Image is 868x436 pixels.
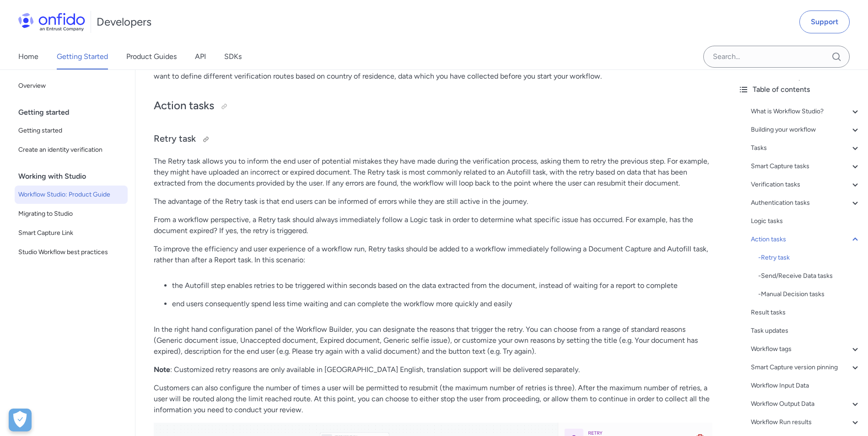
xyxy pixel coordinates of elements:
a: Smart Capture tasks [751,161,861,172]
div: - Send/Receive Data tasks [758,271,861,282]
h1: Developers [97,15,151,29]
span: Studio Workflow best practices [18,247,124,258]
a: Studio Workflow best practices [15,243,128,261]
p: The advantage of the Retry task is that end users can be informed of errors while they are still ... [154,196,712,207]
a: Home [18,44,38,69]
a: Support [799,11,850,33]
a: Getting started [15,122,128,140]
div: Working with Studio [18,167,131,186]
p: the Autofill step enables retries to be triggered within seconds based on the data extracted from... [172,280,712,291]
span: Workflow Studio: Product Guide [18,189,124,200]
a: Workflow Input Data [751,380,861,391]
button: Abrir preferencias [9,409,32,431]
span: Create an identity verification [18,144,124,155]
div: Table of contents [738,84,861,95]
a: Product Guides [126,44,177,69]
p: Customers can also configure the number of times a user will be permitted to resubmit (the maximu... [154,383,712,415]
a: Getting Started [57,44,108,69]
div: Preferencias de cookies [9,409,32,431]
span: Overview [18,80,124,91]
a: -Manual Decision tasks [758,289,861,300]
a: Workflow tags [751,344,861,355]
img: Onfido Logo [18,13,85,31]
h3: Retry task [154,132,712,147]
h2: Action tasks [154,98,712,114]
p: From a workflow perspective, a Retry task should always immediately follow a Logic task in order ... [154,214,712,236]
a: Smart Capture version pinning [751,362,861,373]
div: - Retry task [758,252,861,263]
a: Overview [15,77,128,95]
a: Result tasks [751,307,861,318]
a: API [195,44,206,69]
input: Onfido search input field [703,46,850,68]
p: end users consequently spend less time waiting and can complete the workflow more quickly and easily [172,298,712,309]
strong: Note [154,365,170,374]
a: Create an identity verification [15,141,128,159]
a: Task updates [751,325,861,336]
p: The Retry task allows you to inform the end user of potential mistakes they have made during the ... [154,156,712,189]
a: -Send/Receive Data tasks [758,271,861,282]
a: Smart Capture Link [15,224,128,242]
a: Workflow Output Data [751,399,861,409]
div: Getting started [18,103,131,122]
a: Workflow Run results [751,417,861,428]
p: In the right hand configuration panel of the Workflow Builder, you can designate the reasons that... [154,324,712,357]
span: Migrating to Studio [18,208,124,219]
div: - Manual Decision tasks [758,289,861,300]
a: Building your workflow [751,124,861,135]
a: Tasks [751,143,861,154]
span: Getting started [18,125,124,136]
span: Smart Capture Link [18,228,124,239]
a: -Retry task [758,252,861,263]
a: Action tasks [751,234,861,245]
p: It can be useful to place a Logic task immediately after the workflow's start task, to filter use... [154,60,712,82]
a: SDKs [224,44,242,69]
a: Authentication tasks [751,197,861,208]
a: What is Workflow Studio? [751,106,861,117]
p: : Customized retry reasons are only available in [GEOGRAPHIC_DATA] English, translation support w... [154,364,712,375]
a: Workflow Studio: Product Guide [15,186,128,204]
p: To improve the efficiency and user experience of a workflow run, Retry tasks should be added to a... [154,244,712,266]
a: Verification tasks [751,179,861,190]
a: Migrating to Studio [15,205,128,223]
a: Logic tasks [751,216,861,227]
